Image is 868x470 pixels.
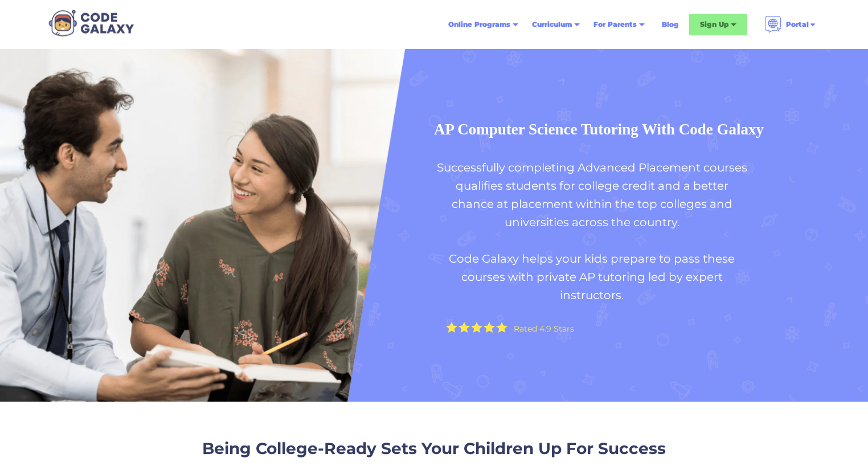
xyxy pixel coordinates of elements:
strong: Being College-Ready Sets Your Children Up For Success [202,439,666,458]
div: Online Programs [448,19,510,30]
h1: AP Computer Science Tutoring With Code Galaxy [434,118,801,141]
img: Yellow Star - the Code Galaxy [496,322,507,333]
div: Curriculum [532,19,572,30]
a: Blog [655,14,686,35]
div: Rated 4.9 Stars [514,325,574,333]
img: Yellow Star - the Code Galaxy [446,322,457,333]
p: Successfully completing Advanced Placement courses qualifies students for college credit and a be... [434,158,801,304]
img: Yellow Star - the Code Galaxy [458,322,470,333]
div: For Parents [593,19,637,30]
img: Yellow Star - the Code Galaxy [484,322,495,333]
img: Yellow Star - the Code Galaxy [471,322,482,333]
div: Portal [786,19,809,30]
div: Sign Up [700,19,728,30]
